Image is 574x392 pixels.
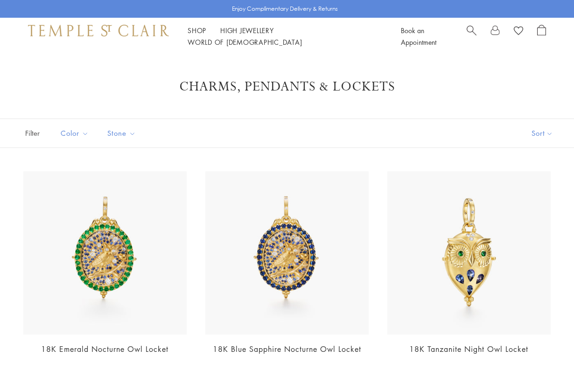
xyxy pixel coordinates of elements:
a: View Wishlist [514,25,523,39]
a: World of [DEMOGRAPHIC_DATA]World of [DEMOGRAPHIC_DATA] [188,37,302,47]
button: Stone [100,123,143,144]
a: ShopShop [188,26,206,35]
a: Book an Appointment [401,26,436,47]
img: 18K Emerald Nocturne Owl Locket [23,171,187,335]
p: Enjoy Complimentary Delivery & Returns [232,4,338,14]
img: Temple St. Clair [28,25,169,36]
a: High JewelleryHigh Jewellery [220,26,274,35]
img: 18K Blue Sapphire Nocturne Owl Locket [205,171,369,335]
a: 18K Emerald Nocturne Owl Locket [41,344,168,354]
a: 18K Tanzanite Night Owl Locket [409,344,528,354]
button: Color [54,123,96,144]
img: 18K Tanzanite Night Owl Locket [387,171,551,335]
a: 18K Blue Sapphire Nocturne Owl Locket [213,344,361,354]
a: Open Shopping Bag [537,25,546,48]
a: Search [467,25,476,48]
nav: Main navigation [188,25,380,48]
h1: Charms, Pendants & Lockets [37,78,537,95]
span: Stone [103,127,143,139]
button: Show sort by [511,119,574,147]
iframe: Gorgias live chat messenger [527,348,565,383]
span: Color [56,127,96,139]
